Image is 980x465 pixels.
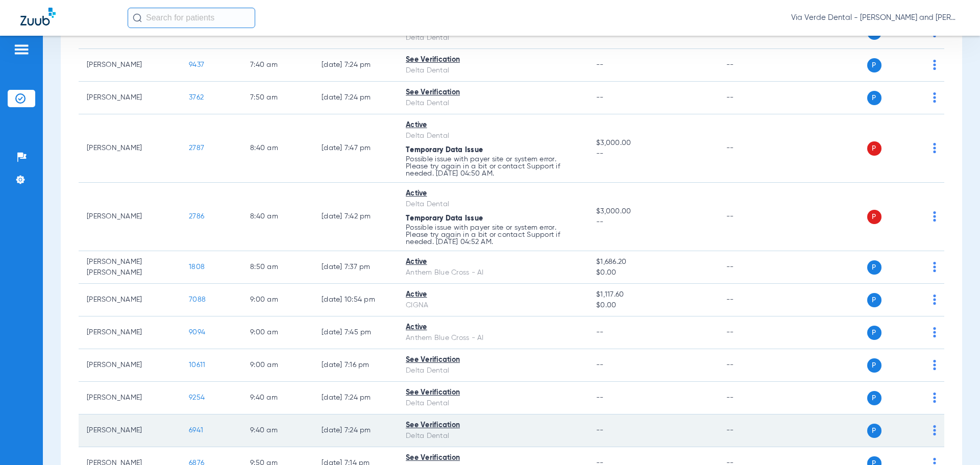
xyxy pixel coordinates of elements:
td: [PERSON_NAME] [79,349,181,382]
td: [PERSON_NAME] [79,382,181,414]
span: $3,000.00 [596,138,709,149]
span: P [867,210,881,224]
td: [DATE] 10:54 PM [313,284,398,316]
td: 9:00 AM [242,316,313,349]
td: [PERSON_NAME] [79,183,181,251]
div: CIGNA [406,300,580,311]
span: $1,686.20 [596,257,709,267]
td: [PERSON_NAME] [PERSON_NAME] [79,251,181,284]
td: [PERSON_NAME] [79,284,181,316]
span: P [867,293,881,307]
p: Possible issue with payer site or system error. Please try again in a bit or contact Support if n... [406,224,580,246]
td: 8:40 AM [242,114,313,183]
span: $3,000.00 [596,206,709,217]
span: 7088 [189,296,206,303]
td: 9:40 AM [242,414,313,447]
td: [PERSON_NAME] [79,114,181,183]
span: -- [596,329,604,336]
img: hamburger-icon [13,43,30,56]
td: [DATE] 7:24 PM [313,49,398,82]
span: -- [596,361,604,369]
td: [PERSON_NAME] [79,49,181,82]
td: 7:40 AM [242,49,313,82]
span: P [867,358,881,373]
td: 8:40 AM [242,183,313,251]
div: See Verification [406,87,580,98]
div: Delta Dental [406,398,580,409]
div: Active [406,188,580,199]
img: group-dot-blue.svg [933,92,936,103]
span: Via Verde Dental - [PERSON_NAME] and [PERSON_NAME] DDS [791,13,960,23]
span: $0.00 [596,300,709,311]
span: $0.00 [596,267,709,278]
span: Temporary Data Issue [406,146,483,154]
span: P [867,326,881,340]
img: group-dot-blue.svg [933,60,936,70]
img: Search Icon [133,13,142,22]
img: group-dot-blue.svg [933,393,936,403]
td: -- [718,382,787,414]
td: [DATE] 7:37 PM [313,251,398,284]
td: 9:00 AM [242,284,313,316]
div: Anthem Blue Cross - AI [406,267,580,278]
span: P [867,391,881,405]
td: 9:40 AM [242,382,313,414]
span: -- [596,394,604,401]
div: See Verification [406,420,580,431]
div: Delta Dental [406,199,580,210]
img: group-dot-blue.svg [933,295,936,305]
td: -- [718,284,787,316]
div: Delta Dental [406,431,580,442]
td: [PERSON_NAME] [79,316,181,349]
span: 9254 [189,394,205,401]
td: -- [718,183,787,251]
img: Zuub Logo [20,8,56,26]
img: group-dot-blue.svg [933,211,936,222]
span: 9437 [189,61,204,68]
span: -- [596,94,604,101]
span: 6941 [189,427,203,434]
span: 2787 [189,144,204,152]
td: [DATE] 7:42 PM [313,183,398,251]
span: -- [596,61,604,68]
img: group-dot-blue.svg [933,360,936,370]
span: 1808 [189,263,205,271]
div: Delta Dental [406,65,580,76]
span: P [867,260,881,275]
span: 2786 [189,213,204,220]
td: [PERSON_NAME] [79,414,181,447]
div: Delta Dental [406,33,580,43]
span: -- [596,217,709,228]
span: P [867,91,881,105]
span: -- [596,149,709,159]
input: Search for patients [128,8,255,28]
div: Active [406,289,580,300]
span: -- [596,427,604,434]
p: Possible issue with payer site or system error. Please try again in a bit or contact Support if n... [406,156,580,177]
img: group-dot-blue.svg [933,327,936,337]
div: Delta Dental [406,98,580,109]
td: [DATE] 7:16 PM [313,349,398,382]
span: 3762 [189,94,204,101]
div: See Verification [406,55,580,65]
td: 7:50 AM [242,82,313,114]
img: group-dot-blue.svg [933,143,936,153]
div: Active [406,322,580,333]
td: [DATE] 7:24 PM [313,382,398,414]
td: 9:00 AM [242,349,313,382]
td: -- [718,49,787,82]
div: Chat Widget [929,416,980,465]
span: P [867,424,881,438]
td: [DATE] 7:45 PM [313,316,398,349]
td: [PERSON_NAME] [79,82,181,114]
span: Temporary Data Issue [406,215,483,222]
span: P [867,58,881,72]
div: See Verification [406,453,580,463]
div: Active [406,257,580,267]
div: Active [406,120,580,131]
td: [DATE] 7:47 PM [313,114,398,183]
td: -- [718,349,787,382]
td: -- [718,414,787,447]
td: [DATE] 7:24 PM [313,82,398,114]
span: 9094 [189,329,205,336]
